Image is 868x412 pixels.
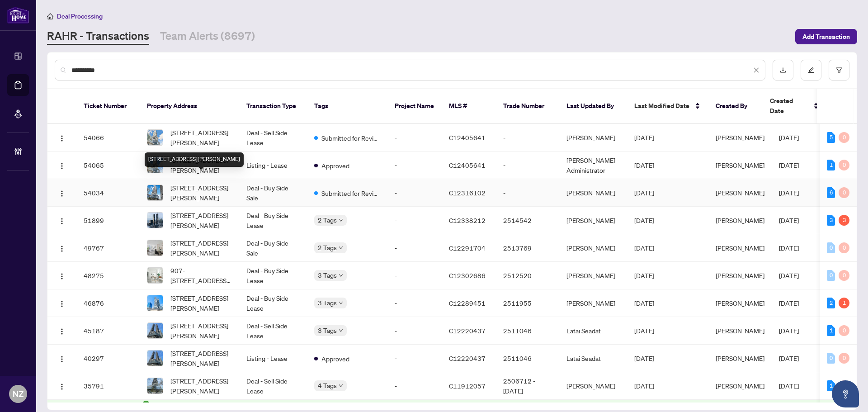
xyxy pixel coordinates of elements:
button: Logo [55,379,69,393]
span: [DATE] [634,161,654,169]
img: thumbnail-img [147,295,163,311]
img: thumbnail-img [147,350,163,366]
td: 51899 [76,207,140,234]
img: thumbnail-img [147,323,163,338]
td: Latai Seadat [559,345,627,372]
span: [DATE] [779,354,799,362]
span: [DATE] [634,271,654,279]
span: 3 Tags [318,270,337,280]
span: Last Modified Date [634,101,689,111]
img: thumbnail-img [147,268,163,283]
td: - [496,152,559,179]
button: Add Transaction [795,29,857,44]
span: 4 Tags [318,380,337,391]
img: thumbnail-img [147,185,163,200]
span: [DATE] [779,244,799,252]
td: [PERSON_NAME] [559,289,627,317]
img: Logo [58,355,66,363]
span: [PERSON_NAME] [716,382,764,390]
span: down [339,273,343,278]
th: Last Updated By [559,89,627,124]
th: Created Date [763,89,826,124]
span: [PERSON_NAME] [716,271,764,279]
div: 0 [839,187,849,198]
span: [PERSON_NAME] [716,299,764,307]
span: filter [836,67,842,73]
img: Logo [58,218,66,225]
button: Logo [55,351,69,365]
td: [PERSON_NAME] [559,234,627,262]
img: thumbnail-img [147,213,163,228]
td: Latai Seadat [559,317,627,345]
span: C12405641 [449,161,486,169]
span: [DATE] [779,299,799,307]
span: down [339,328,343,333]
span: [STREET_ADDRESS][PERSON_NAME] [170,376,232,396]
span: [PERSON_NAME] [716,189,764,197]
td: - [496,179,559,207]
span: [STREET_ADDRESS][PERSON_NAME] [170,348,232,368]
span: download [780,67,786,73]
td: Deal - Buy Side Lease [239,207,307,234]
div: 0 [839,132,849,143]
button: Logo [55,241,69,255]
th: Created By [708,89,763,124]
span: [DATE] [634,327,654,335]
td: - [387,345,442,372]
span: [DATE] [634,382,654,390]
span: [DATE] [634,216,654,224]
img: Logo [58,162,66,170]
div: 0 [839,353,849,364]
span: 2 Tags [318,242,337,253]
td: 2512520 [496,262,559,289]
th: Property Address [140,89,239,124]
img: logo [7,7,29,24]
span: Created Date [770,96,808,116]
div: 2 [827,298,835,308]
span: [DATE] [779,161,799,169]
span: [PERSON_NAME] [716,133,764,142]
td: 2511046 [496,317,559,345]
td: - [387,179,442,207]
td: 45187 [76,317,140,345]
button: Logo [55,130,69,145]
button: Logo [55,185,69,200]
span: [PERSON_NAME] [716,327,764,335]
span: [STREET_ADDRESS][PERSON_NAME] [170,128,232,147]
span: check-circle [142,401,150,408]
span: [DATE] [634,299,654,307]
div: 1 [839,298,849,308]
span: 3 Tags [318,325,337,336]
td: Listing - Lease [239,345,307,372]
span: C11912057 [449,382,486,390]
span: [PERSON_NAME] [716,354,764,362]
span: C12338212 [449,216,486,224]
button: Open asap [832,380,859,407]
td: 54066 [76,124,140,152]
td: - [387,207,442,234]
td: 2511046 [496,345,559,372]
td: [PERSON_NAME] [559,372,627,400]
span: down [339,384,343,388]
img: thumbnail-img [147,130,163,145]
span: Submitted for Review [321,133,380,143]
a: RAHR - Transactions [47,28,149,45]
div: 0 [827,242,835,253]
span: [DATE] [779,327,799,335]
button: Logo [55,158,69,172]
span: [DATE] [779,271,799,279]
span: [PERSON_NAME] [716,161,764,169]
img: thumbnail-img [147,240,163,256]
td: - [387,234,442,262]
td: 2514542 [496,207,559,234]
th: Project Name [387,89,442,124]
span: C12291704 [449,244,486,252]
td: [PERSON_NAME] [559,262,627,289]
span: Deal Processing [57,12,103,20]
button: Logo [55,213,69,227]
td: 40297 [76,345,140,372]
div: 6 [827,187,835,198]
td: - [387,152,442,179]
div: 0 [839,325,849,336]
td: 46876 [76,289,140,317]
